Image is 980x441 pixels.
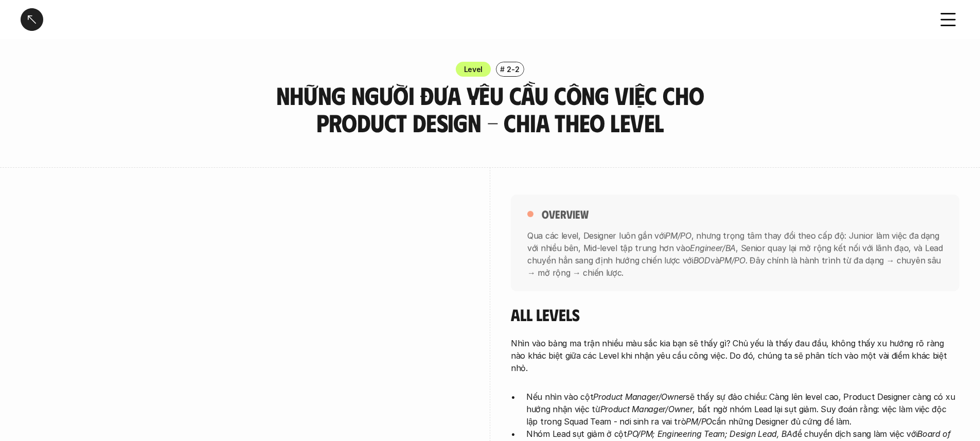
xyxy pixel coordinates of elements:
[719,255,745,265] em: PM/PO
[500,65,505,73] h6: #
[693,255,710,265] em: BOD
[511,305,959,324] h4: All levels
[627,429,792,439] em: PO/PM; Engineering Team; Design Lead, BA
[690,242,736,253] em: Engineer/BA
[464,64,483,75] p: Level
[272,82,709,136] h3: Những người đưa yêu cầu công việc cho Product Design - Chia theo Level
[526,391,959,428] p: Nếu nhìn vào cột sẽ thấy sự đảo chiều: Càng lên level cao, Product Designer càng có xu hướng nhận...
[665,230,691,240] em: PM/PO
[542,206,589,221] h5: overview
[686,416,712,427] em: PM/PO
[527,229,943,278] p: Qua các level, Designer luôn gắn với , nhưng trọng tâm thay đổi theo cấp độ: Junior làm việc đa d...
[511,337,959,374] p: Nhìn vào bảng ma trận nhiều màu sắc kia bạn sẽ thấy gì? Chủ yếu là thấy đau đầu, không thấy xu hư...
[507,64,519,75] p: 2-2
[593,392,686,402] em: Product Manager/Owner
[600,404,693,414] em: Product Manager/Owner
